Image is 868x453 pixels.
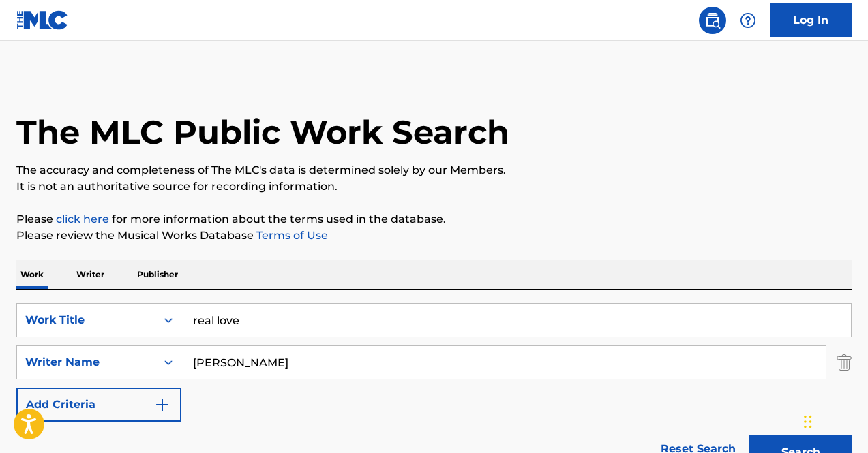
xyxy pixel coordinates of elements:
[800,388,868,453] iframe: Chat Widget
[770,3,852,37] a: Log In
[734,7,762,34] div: Help
[254,229,328,242] a: Terms of Use
[133,260,182,289] p: Publisher
[16,10,69,30] img: MLC Logo
[16,178,852,195] p: It is not an authoritative source for recording information.
[25,354,148,371] div: Writer Name
[16,112,509,153] h1: The MLC Public Work Search
[25,312,148,328] div: Work Title
[704,12,721,29] img: search
[16,260,48,289] p: Work
[699,7,726,34] a: Public Search
[16,211,852,228] p: Please for more information about the terms used in the database.
[16,228,852,244] p: Please review the Musical Works Database
[16,162,852,178] p: The accuracy and completeness of The MLC's data is determined solely by our Members.
[154,396,170,413] img: 9d2ae6d4665cec9f34b9.svg
[837,345,852,379] img: Delete Criterion
[16,388,181,422] button: Add Criteria
[72,260,108,289] p: Writer
[56,213,109,225] a: click here
[740,12,756,29] img: help
[804,401,812,442] div: Drag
